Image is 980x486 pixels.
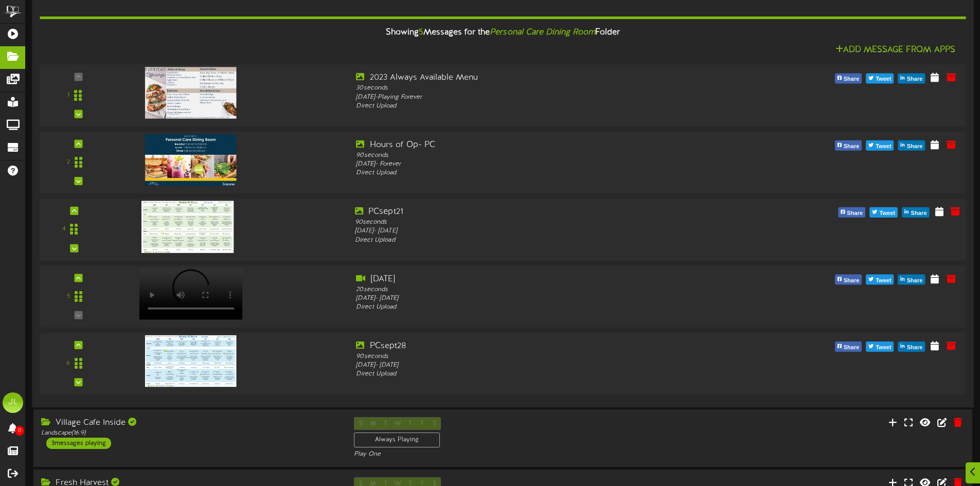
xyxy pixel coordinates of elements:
[835,275,862,285] button: Share
[32,22,973,44] div: Showing Messages for the Folder
[355,206,729,218] div: PCsept21
[866,341,894,352] button: Tweet
[15,426,24,436] span: 0
[356,151,726,160] div: 90 seconds
[898,341,925,352] button: Share
[866,140,894,151] button: Tweet
[877,208,897,219] span: Tweet
[356,361,726,370] div: [DATE] - [DATE]
[66,359,70,368] div: 6
[356,285,726,294] div: 20 seconds
[842,141,862,152] span: Share
[41,429,338,438] div: Landscape ( 16:9 )
[356,169,726,177] div: Direct Upload
[356,160,726,169] div: [DATE] - Forever
[832,44,958,57] button: Add Message From Apps
[842,74,862,85] span: Share
[902,207,929,218] button: Share
[145,335,237,387] img: 6fd0b28d-7a70-4a3c-ac8c-635c610c869a.jpg
[419,28,423,38] span: 5
[905,275,925,286] span: Share
[874,74,893,85] span: Tweet
[835,341,862,352] button: Share
[905,141,925,152] span: Share
[356,370,726,379] div: Direct Upload
[356,93,726,102] div: [DATE] - Playing Forever
[46,438,111,449] div: 3 messages playing
[835,140,862,151] button: Share
[145,67,237,119] img: 5744eacd-89b9-4eb1-ad74-95857d9d302ceverydayofferingstvjpg.jpg
[874,275,893,286] span: Tweet
[869,207,898,218] button: Tweet
[356,102,726,111] div: Direct Upload
[898,74,925,84] button: Share
[356,84,726,93] div: 30 seconds
[842,275,862,286] span: Share
[490,28,595,38] i: Personal Care Dining Room
[356,294,726,303] div: [DATE] - [DATE]
[909,208,929,219] span: Share
[356,73,726,84] div: 2023 Always Available Menu
[356,352,726,361] div: 90 seconds
[354,433,440,447] div: Always Playing
[3,392,23,413] div: JL
[835,74,862,84] button: Share
[874,342,893,353] span: Tweet
[355,218,729,227] div: 90 seconds
[905,342,925,353] span: Share
[41,417,338,429] div: Village Cafe Inside
[355,236,729,245] div: Direct Upload
[874,141,893,152] span: Tweet
[356,274,726,285] div: [DATE]
[356,340,726,352] div: PCsept28
[356,139,726,151] div: Hours of Op- PC
[838,207,865,218] button: Share
[356,303,726,312] div: Direct Upload
[145,134,237,186] img: e6174f16-d4b5-4b95-bdb3-0545d18cd200pcnormalhours.jpg
[354,450,651,459] div: Play One
[866,74,894,84] button: Tweet
[898,140,925,151] button: Share
[905,74,925,85] span: Share
[866,275,894,285] button: Tweet
[845,208,865,219] span: Share
[141,201,234,253] img: 1be2de7f-fc21-4abc-859e-a0d080de57b5.jpg
[898,275,925,285] button: Share
[355,227,729,236] div: [DATE] - [DATE]
[842,342,862,353] span: Share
